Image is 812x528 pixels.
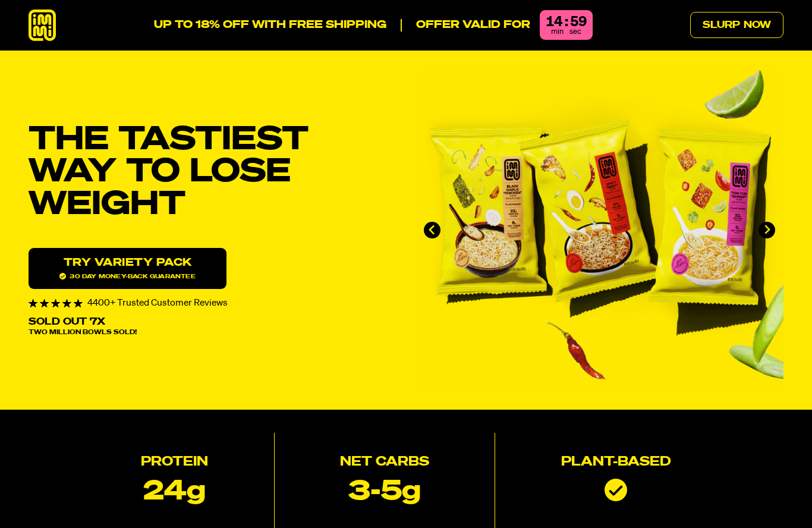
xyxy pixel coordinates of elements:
[59,273,195,279] span: 30 day money-back guarantee
[416,70,783,391] div: immi slideshow
[570,15,587,29] div: 59
[759,222,775,238] button: Next slide
[154,19,386,32] p: UP TO 18% OFF WITH FREE SHIPPING
[29,329,137,336] span: Two Million Bowls Sold!
[29,318,105,327] p: Sold Out 7X
[690,12,783,38] a: Slurp Now
[401,19,530,32] p: Offer valid for
[551,28,564,36] span: min
[29,298,396,308] div: 4400+ Trusted Customer Reviews
[424,222,440,238] button: Go to last slide
[143,479,206,505] p: 24g
[141,456,208,469] h2: Protein
[561,456,671,469] h2: Plant-based
[340,456,429,469] h2: Net Carbs
[29,124,396,221] h1: THE TASTIEST WAY TO LOSE WEIGHT
[348,479,421,505] p: 3-5g
[565,15,568,29] div: :
[569,28,581,36] span: sec
[416,70,783,391] li: 1 of 4
[546,15,562,29] div: 14
[29,248,226,289] a: Try variety Pack30 day money-back guarantee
